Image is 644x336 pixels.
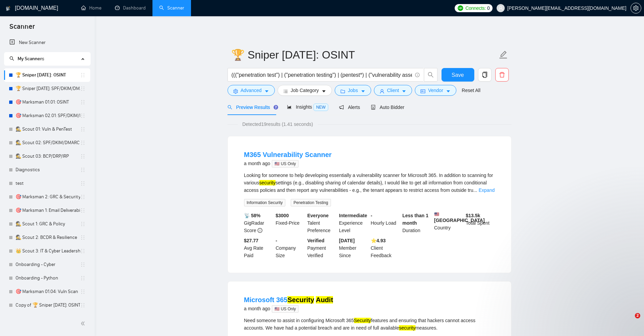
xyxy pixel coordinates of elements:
a: homeHome [81,5,101,11]
span: Jobs [348,87,358,94]
span: holder [80,140,86,145]
b: $ 3000 [276,213,289,218]
li: 🎯 Marksman 1: Email Deliverability [4,204,90,217]
a: 🎯 Marksman 01.04: Vuln Scan [16,285,80,298]
span: folder [340,89,345,94]
span: Scanner [4,22,40,36]
a: M365 Vulnerability Scanner [244,151,332,158]
img: upwork-logo.png [458,5,463,11]
span: My Scanners [18,56,44,62]
span: copy [478,72,491,78]
a: 👑 Scout 3: IT & Cyber Leadership [16,244,80,258]
span: Information Security [244,199,286,206]
span: edit [499,50,508,59]
span: Advanced [241,87,262,94]
mark: security [259,180,276,185]
a: Microsoft 365Security Audit [244,296,333,304]
div: Avg Rate Paid [243,237,275,259]
a: Copy of 🏆 Sniper [DATE]: OSINT [16,298,80,312]
span: holder [80,99,86,105]
b: Intermediate [339,213,367,218]
span: 🇺🇸 US Only [272,160,299,167]
span: Preview Results [228,105,276,110]
b: $27.77 [244,238,259,243]
span: 2 [635,313,640,318]
a: 🎯 Marksman 1: Email Deliverability [16,204,80,217]
div: Duration [401,212,433,234]
div: Country [433,212,464,234]
span: caret-down [264,89,269,94]
div: Talent Preference [306,212,338,234]
div: a month ago [244,305,333,313]
b: Less than 1 month [402,213,428,226]
span: search [228,105,232,110]
mark: Audit [316,296,333,304]
a: Onboarding - Cyber [16,258,80,271]
li: 🎯 Marksman 01.04: Vuln Scan [4,285,90,298]
li: 🎯 Marksman 02.01: SPF/DKIM/DMARC [4,109,90,122]
img: logo [6,3,10,14]
a: Diagnostics [16,163,80,177]
div: Total Spent [464,212,496,234]
b: Everyone [307,213,329,218]
button: folderJobscaret-down [335,85,371,96]
span: notification [339,105,344,110]
a: Expand [479,187,495,193]
span: My Scanners [9,56,44,62]
span: holder [80,194,86,200]
span: holder [80,127,86,132]
span: holder [80,86,86,91]
span: Auto Bidder [371,105,404,110]
button: delete [495,68,509,82]
span: bars [283,89,288,94]
li: New Scanner [4,36,90,49]
a: 🕵️ Scout 1: GRC & Policy [16,217,80,231]
li: Copy of 🏆 Sniper 01.01.01: OSINT [4,298,90,312]
button: settingAdvancedcaret-down [228,85,275,96]
span: robot [371,105,376,110]
li: 🏆 Sniper 02.01.01: SPF/DKIM/DMARC [4,82,90,95]
span: user [498,6,503,10]
span: caret-down [446,89,451,94]
span: setting [233,89,238,94]
span: holder [80,248,86,254]
b: - [276,238,277,243]
li: 🕵️ Scout 02: SPF/DKIM/DMARC [4,136,90,150]
span: delete [496,72,508,78]
li: Diagnostics [4,163,90,177]
b: ⭐️ 4.93 [371,238,386,243]
span: Connects: [466,4,486,12]
span: holder [80,262,86,267]
div: Need someone to assist in configuring Microsoft 365 features and ensuring that hackers cannot acc... [244,317,495,332]
button: idcardVendorcaret-down [415,85,456,96]
a: 🎯 Marksman 01.01: OSINT [16,95,80,109]
span: setting [631,5,641,11]
span: Penetration Testing [291,199,331,206]
span: caret-down [402,89,406,94]
a: dashboardDashboard [115,5,146,11]
span: Vendor [428,87,443,94]
button: setting [630,3,641,14]
span: Alerts [339,105,360,110]
div: Looking for someone to help developing essentially a vulnerability scanner for Microsoft 365. In ... [244,172,495,194]
button: search [424,68,437,82]
div: Hourly Load [369,212,401,234]
span: Client [387,87,399,94]
div: Client Feedback [369,237,401,259]
li: 🕵️ Scout 03: BCP/DRP/IRP [4,150,90,163]
mark: Security [354,318,371,323]
span: Job Category [291,87,319,94]
span: user [380,89,384,94]
button: copy [478,68,492,82]
a: 🎯 Marksman 02.01: SPF/DKIM/DMARC [16,109,80,122]
span: 🇺🇸 US Only [272,305,299,313]
mark: Security [287,296,314,304]
b: [DATE] [339,238,355,243]
a: test [16,177,80,190]
a: 🏆 Sniper [DATE]: SPF/DKIM/DMARC [16,82,80,95]
input: Scanner name... [231,46,498,63]
li: Onboarding - Python [4,271,90,285]
b: Verified [307,238,325,243]
span: idcard [421,89,425,94]
span: holder [80,72,86,78]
